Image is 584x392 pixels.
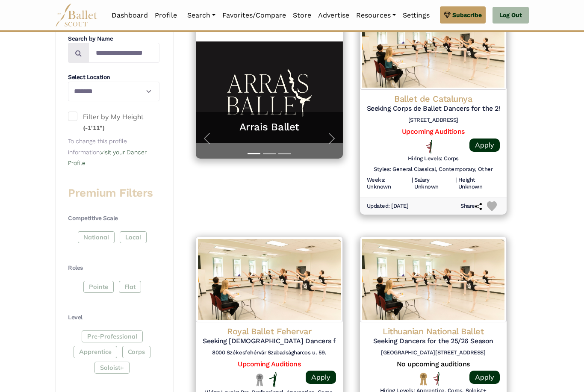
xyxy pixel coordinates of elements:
[433,372,439,386] img: All
[68,264,159,273] h4: Roles
[254,374,265,387] img: Local
[469,371,500,384] a: Apply
[269,372,277,388] img: Flat
[68,215,159,223] h4: Competitive Scale
[203,337,336,346] h5: Seeking [DEMOGRAPHIC_DATA] Dancers for the [DATE]-[DATE] Season
[83,124,105,132] small: (-1'11")
[374,166,493,174] h6: Styles: General Classical, Contemporary, Other
[402,128,465,136] a: Upcoming Auditions
[68,186,159,201] h3: Premium Filters
[367,337,500,346] h5: Seeking Dancers for the 25/26 Season
[367,117,500,124] h6: [STREET_ADDRESS]
[88,43,159,63] input: Search by names...
[360,237,507,323] img: Logo
[108,6,151,24] a: Dashboard
[68,74,159,82] h4: Select Location
[452,10,482,20] span: Subscribe
[68,112,159,134] label: Filter by My Height
[367,350,500,357] h6: [GEOGRAPHIC_DATA][STREET_ADDRESS]
[203,350,336,357] h6: 8000 Székesfehérvár Szabadságharcos u. 59.
[367,203,409,210] h6: Updated: [DATE]
[204,121,334,134] a: Arrais Ballet
[289,6,315,24] a: Store
[426,140,432,154] img: All
[248,149,260,159] button: Slide 1
[68,149,147,167] a: visit your Dancer Profile
[278,149,291,159] button: Slide 3
[238,360,301,368] a: Upcoming Auditions
[399,6,433,24] a: Settings
[306,371,336,384] a: Apply
[353,6,399,24] a: Resources
[367,105,500,114] h5: Seeking Corps de Ballet Dancers for the 25/26 Season
[203,326,336,337] h4: Royal Ballet Fehervar
[360,5,507,90] img: Logo
[493,7,529,24] a: Log Out
[458,177,500,192] h6: Height Unknown
[440,6,486,24] a: Subscribe
[219,6,289,24] a: Favorites/Compare
[263,149,276,159] button: Slide 2
[412,177,413,192] h6: |
[68,35,159,44] h4: Search by Name
[414,177,454,192] h6: Salary Unknown
[460,203,482,210] h6: Share
[184,6,219,24] a: Search
[151,6,180,24] a: Profile
[68,314,159,322] h4: Level
[487,202,497,212] img: Heart
[444,10,451,20] img: gem.svg
[68,138,147,167] small: To change this profile information,
[315,6,353,24] a: Advertise
[196,237,343,323] img: Logo
[367,177,410,192] h6: Weeks: Unknown
[367,360,500,369] h5: No upcoming auditions
[408,156,459,163] h6: Hiring Levels: Corps
[367,94,500,105] h4: Ballet de Catalunya
[455,177,457,192] h6: |
[469,139,500,152] a: Apply
[418,373,429,386] img: National
[367,326,500,337] h4: Lithuanian National Ballet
